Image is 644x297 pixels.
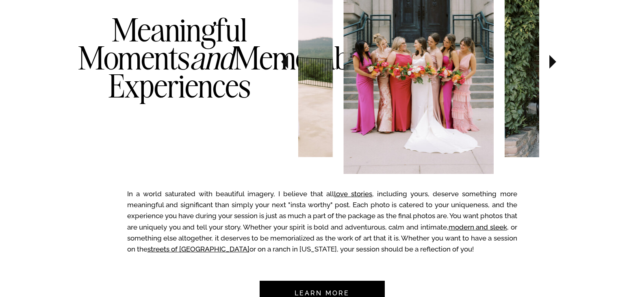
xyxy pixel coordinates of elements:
a: streets of [GEOGRAPHIC_DATA] [147,245,249,253]
i: and [190,38,234,78]
h3: Meaningful Moments Memorable Experiences [78,16,281,133]
a: modern and sleek [449,223,507,231]
a: love stories [334,190,372,198]
p: In a world saturated with beautiful imagery, I believe that all , including yours, deserve someth... [127,189,517,259]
